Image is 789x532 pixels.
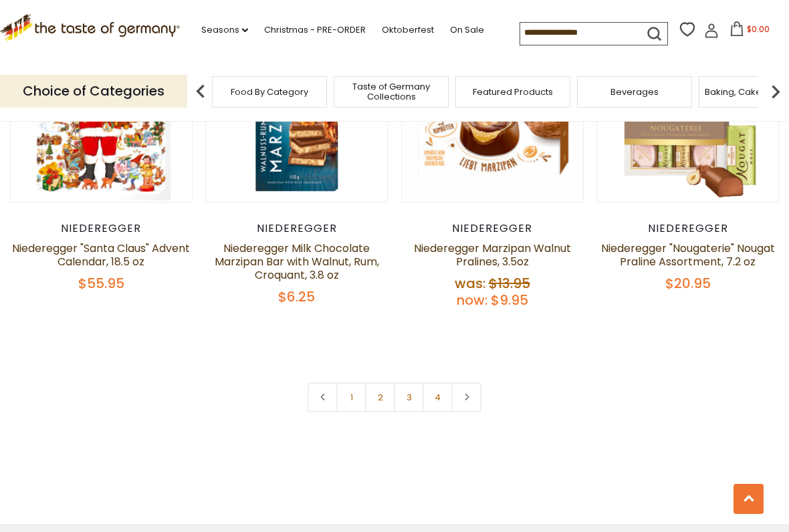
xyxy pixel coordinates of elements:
[12,241,190,269] a: Niederegger "Santa Claus" Advent Calendar, 18.5 oz
[665,274,711,293] span: $20.95
[747,23,770,35] span: $0.00
[401,222,584,235] div: Niederegger
[78,274,124,293] span: $55.95
[215,241,379,283] a: Niederegger Milk Chocolate Marzipan Bar with Walnut, Rum, Croquant, 3.8 oz
[473,87,553,97] a: Featured Products
[278,287,315,306] span: $6.25
[264,23,366,37] a: Christmas - PRE-ORDER
[601,241,775,269] a: Niederegger "Nougaterie" Nougat Praline Assortment, 7.2 oz
[423,382,453,412] a: 4
[10,222,193,235] div: Niederegger
[414,241,571,269] a: Niederegger Marzipan Walnut Pralines, 3.5oz
[365,382,395,412] a: 2
[721,21,778,41] button: $0.00
[336,382,366,412] a: 1
[205,222,388,235] div: Niederegger
[489,274,530,293] span: $13.95
[610,87,659,97] a: Beverages
[450,23,484,37] a: On Sale
[762,78,789,105] img: next arrow
[457,291,487,309] label: Now:
[596,222,779,235] div: Niederegger
[338,82,445,102] a: Taste of Germany Collections
[201,23,248,37] a: Seasons
[394,382,424,412] a: 3
[491,291,528,309] span: $9.95
[382,23,434,37] a: Oktoberfest
[455,274,485,293] label: Was:
[231,87,308,97] a: Food By Category
[187,78,214,105] img: previous arrow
